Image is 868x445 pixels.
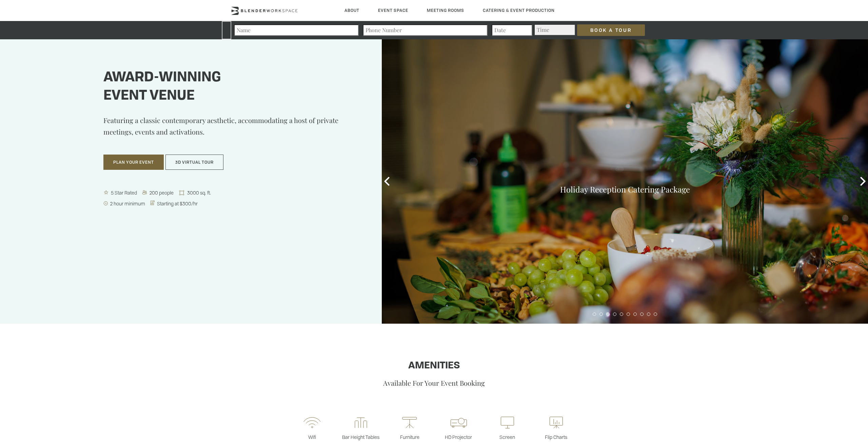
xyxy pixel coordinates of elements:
[231,361,637,371] h1: Amenities
[363,24,488,36] input: Phone Number
[148,189,176,196] span: 200 people
[532,434,580,440] p: Flip Charts
[288,434,336,440] p: Wifi
[492,24,532,36] input: Date
[385,434,434,440] p: Furniture
[483,434,532,440] p: Screen
[165,155,223,170] button: 3D Virtual Tour
[336,434,385,440] p: Bar Height Tables
[103,115,348,148] p: Featuring a classic contemporary aesthetic, accommodating a host of private meetings, events and ...
[110,189,139,196] span: 5 Star Rated
[156,200,200,207] span: Starting at $300/hr
[434,434,483,440] p: HD Projector
[231,378,637,387] p: Available For Your Event Booking
[103,155,164,170] button: Plan Your Event
[109,200,147,207] span: 2 hour minimum
[577,24,645,36] input: Book a Tour
[186,189,213,196] span: 3000 sq. ft.
[560,184,690,195] a: Holiday Reception Catering Package
[234,24,359,36] input: Name
[103,69,348,105] h1: Award-winning event venue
